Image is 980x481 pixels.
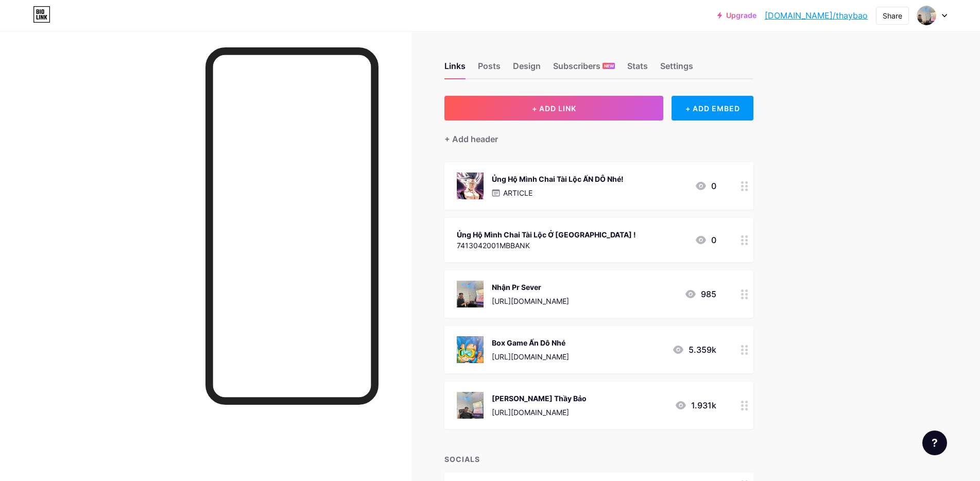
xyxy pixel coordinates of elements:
span: NEW [604,63,614,69]
div: 5.359k [672,343,716,356]
div: Design [513,60,541,78]
button: + ADD LINK [444,96,663,121]
img: Ủng Hộ Mình Chai Tài Lộc ẤN DÔ Nhé! [457,173,484,199]
div: Ủng Hộ Mình Chai Tài Lộc Ở [GEOGRAPHIC_DATA] ! [457,229,636,240]
div: Subscribers [553,60,615,78]
div: 1.931k [675,399,716,411]
div: [PERSON_NAME] Thầy Bảo [492,393,587,404]
div: Share [883,10,902,21]
div: 985 [684,288,716,300]
div: [URL][DOMAIN_NAME] [492,407,587,418]
img: Box Game Ấn Dô Nhé [457,336,484,363]
div: + Add header [444,133,498,145]
div: 0 [695,180,716,192]
div: Stats [627,60,648,78]
a: [DOMAIN_NAME]/thaybao [765,9,868,22]
div: Settings [660,60,693,78]
div: 7413042001MBBANK [457,240,636,251]
img: Nhận Pr Sever [457,281,484,307]
span: + ADD LINK [532,104,576,113]
img: thaybao [917,6,936,25]
div: [URL][DOMAIN_NAME] [492,296,569,306]
div: SOCIALS [444,454,753,465]
div: Ủng Hộ Mình Chai Tài Lộc ẤN DÔ Nhé! [492,174,624,184]
div: + ADD EMBED [672,96,753,121]
p: ARTICLE [503,187,532,198]
div: Links [444,60,466,78]
a: Upgrade [717,11,757,20]
div: Box Game Ấn Dô Nhé [492,337,569,348]
img: Gia Đình Thầy Bảo [457,392,484,419]
div: 0 [695,234,716,246]
div: Posts [478,60,501,78]
div: [URL][DOMAIN_NAME] [492,351,569,362]
div: Nhận Pr Sever [492,282,569,293]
